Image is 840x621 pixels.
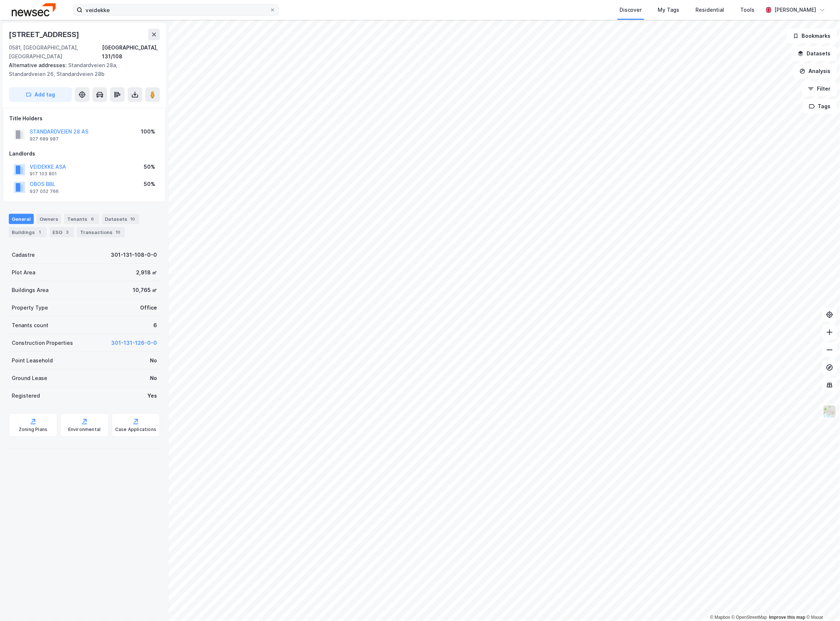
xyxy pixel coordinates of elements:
[147,391,157,400] div: Yes
[140,303,157,312] div: Office
[9,61,154,78] div: Standardveien 28a, Standardveien 26, Standardveien 28b
[153,321,157,330] div: 6
[111,339,157,347] button: 301-131-126-0-0
[83,4,270,15] input: Search by address, cadastre, landlords, tenants or people
[620,6,642,14] div: Discover
[9,62,68,68] span: Alternative addresses:
[68,427,101,432] div: Environmental
[114,229,122,236] div: 10
[12,391,40,400] div: Registered
[12,286,48,295] div: Buildings Area
[111,251,157,259] div: 301-131-108-0-0
[769,615,806,620] a: Improve this map
[30,136,59,142] div: 927 689 987
[787,29,837,43] button: Bookmarks
[19,427,47,432] div: Zoning Plans
[144,180,155,189] div: 50%
[150,374,157,383] div: No
[803,586,840,621] iframe: Chat Widget
[793,64,837,78] button: Analysis
[710,615,730,620] a: Mapbox
[12,356,53,365] div: Point Leasehold
[141,127,155,136] div: 100%
[12,321,48,330] div: Tenants count
[30,189,59,194] div: 937 052 766
[77,227,125,237] div: Transactions
[9,29,81,40] div: [STREET_ADDRESS]
[89,215,96,223] div: 6
[133,286,157,295] div: 10,765 ㎡
[64,229,71,236] div: 3
[658,6,680,14] div: My Tags
[12,251,35,259] div: Cadastre
[12,303,48,312] div: Property Type
[115,427,156,432] div: Case Applications
[37,214,61,224] div: Owners
[741,6,755,14] div: Tools
[12,374,47,383] div: Ground Lease
[9,114,160,123] div: Title Holders
[9,227,47,237] div: Buildings
[9,214,34,224] div: General
[792,46,837,61] button: Datasets
[732,615,767,620] a: OpenStreetMap
[50,227,74,237] div: ESG
[150,356,157,365] div: No
[802,81,837,96] button: Filter
[775,6,817,14] div: [PERSON_NAME]
[803,99,837,114] button: Tags
[102,214,139,224] div: Datasets
[30,171,57,177] div: 917 103 801
[9,87,72,102] button: Add tag
[803,586,840,621] div: Kontrollprogram for chat
[9,149,160,158] div: Landlords
[129,215,136,223] div: 10
[9,43,102,61] div: 0581, [GEOGRAPHIC_DATA], [GEOGRAPHIC_DATA]
[36,229,44,236] div: 1
[12,3,56,16] img: newsec-logo.f6e21ccffca1b3a03d2d.png
[64,214,99,224] div: Tenants
[823,405,837,419] img: Z
[12,268,35,277] div: Plot Area
[12,339,73,347] div: Construction Properties
[144,162,155,171] div: 50%
[102,43,160,61] div: [GEOGRAPHIC_DATA], 131/108
[696,6,724,14] div: Residential
[136,268,157,277] div: 2,918 ㎡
